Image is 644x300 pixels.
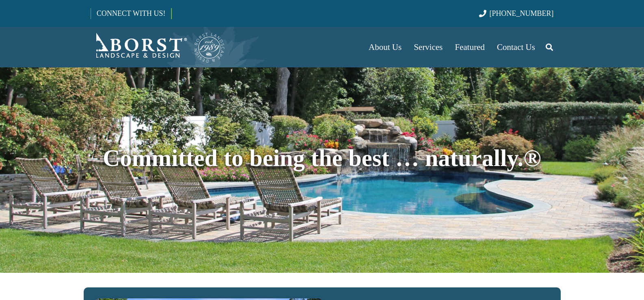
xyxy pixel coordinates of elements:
[455,42,485,52] span: Featured
[103,145,541,171] span: Committed to being the best … naturally.®
[369,42,401,52] span: About Us
[490,9,554,17] span: [PHONE_NUMBER]
[541,37,557,57] a: Search
[362,27,408,67] a: About Us
[91,4,171,23] a: CONNECT WITH US!
[497,42,535,52] span: Contact Us
[414,42,442,52] span: Services
[479,9,553,17] a: [PHONE_NUMBER]
[449,27,491,67] a: Featured
[491,27,541,67] a: Contact Us
[91,31,226,63] a: Borst-Logo
[408,27,449,67] a: Services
